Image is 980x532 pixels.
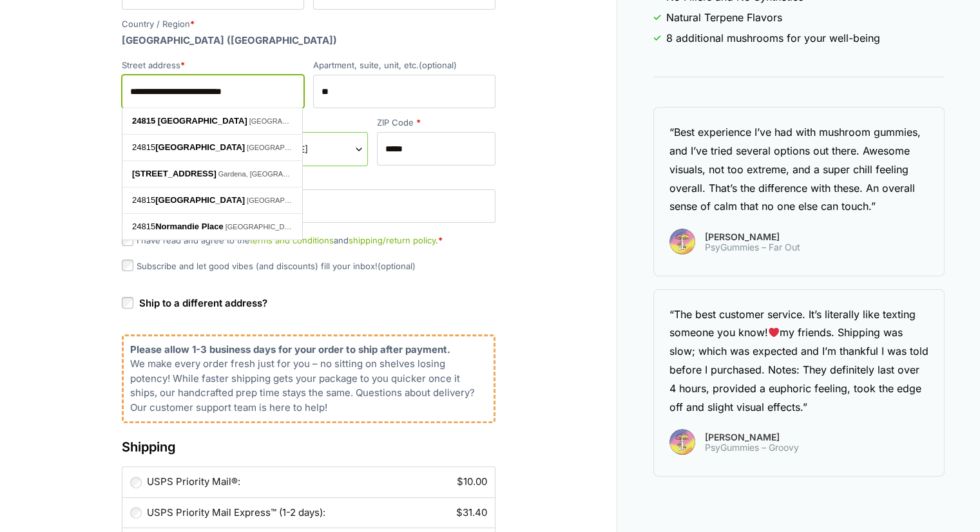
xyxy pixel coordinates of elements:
[122,34,337,46] strong: [GEOGRAPHIC_DATA] ([GEOGRAPHIC_DATA])
[666,30,880,46] span: 8 additional mushrooms for your well-being
[130,357,487,415] p: We make every order fresh just for you – no sitting on shelves losing potency! While faster shipp...
[122,61,304,70] label: Street address
[313,61,495,70] label: Apartment, suite, unit, etc.
[122,235,443,245] label: I have read and agree to the and .
[258,142,360,156] span: California
[130,343,450,356] b: Please allow 1-3 business days for your order to ship after payment.
[419,60,457,70] span: (optional)
[147,475,487,489] label: USPS Priority Mail®:
[456,506,487,518] bdi: 31.40
[218,170,401,178] span: Gardena, [GEOGRAPHIC_DATA], [GEOGRAPHIC_DATA]
[249,119,368,127] label: State
[132,116,155,126] span: 24815
[457,475,487,488] bdi: 10.00
[378,261,416,271] span: (optional)
[122,176,495,184] label: Phone
[377,119,495,127] label: ZIP Code
[457,475,463,488] span: $
[669,123,928,216] div: “Best experience I’ve had with mushroom gummies, and I’ve tried several options out there. Awesom...
[132,142,247,152] span: 24815
[155,195,245,205] span: [GEOGRAPHIC_DATA]
[249,117,479,125] span: [GEOGRAPHIC_DATA], [GEOGRAPHIC_DATA], [GEOGRAPHIC_DATA]
[705,433,799,442] span: [PERSON_NAME]
[769,327,779,337] img: ❤️
[122,261,416,271] label: Subscribe and let good vibes (and discounts) fill your inbox!
[705,233,800,242] span: [PERSON_NAME]
[122,297,133,309] input: Ship to a different address?
[705,442,799,453] span: PsyGummies – Groovy
[456,506,463,518] span: $
[132,169,216,178] span: [STREET_ADDRESS]
[122,260,133,271] input: Subscribe and let good vibes (and discounts) fill your inbox!(optional)
[155,222,224,231] span: Normandie Place
[122,437,495,457] h3: Shipping
[132,195,247,205] span: 24815
[669,305,928,417] div: “The best customer service. It’s literally like texting someone you know! my friends. Shipping wa...
[122,20,495,28] label: Country / Region
[349,235,436,245] a: shipping/return policy
[249,132,368,166] span: State
[147,506,487,520] label: USPS Priority Mail Express™ (1-2 days):
[122,234,133,246] input: I have read and agree to theterms and conditionsandshipping/return policy.
[158,116,247,126] span: [GEOGRAPHIC_DATA]
[155,142,245,152] span: [GEOGRAPHIC_DATA]
[247,144,476,151] span: [GEOGRAPHIC_DATA], [GEOGRAPHIC_DATA], [GEOGRAPHIC_DATA]
[139,297,267,309] span: Ship to a different address?
[250,235,334,245] a: terms and conditions
[666,10,782,25] span: Natural Terpene Flavors
[132,222,226,231] span: 24815
[247,196,476,204] span: [GEOGRAPHIC_DATA], [GEOGRAPHIC_DATA], [GEOGRAPHIC_DATA]
[226,223,455,231] span: [GEOGRAPHIC_DATA], [GEOGRAPHIC_DATA], [GEOGRAPHIC_DATA]
[705,242,800,252] span: PsyGummies – Far Out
